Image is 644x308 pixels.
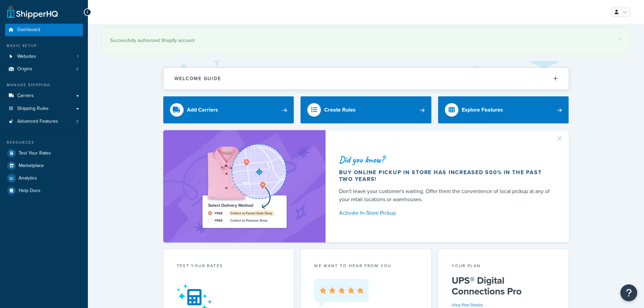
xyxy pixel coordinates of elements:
span: Help Docs [19,188,41,194]
button: Welcome Guide [164,68,569,89]
div: Don't leave your customer's waiting. Offer them the convenience of local pickup at any of your re... [339,187,553,204]
a: Analytics [5,172,83,184]
div: Did you know? [339,155,553,164]
span: Test Your Rates [19,150,51,156]
div: Explore Features [462,105,503,115]
a: Add Carriers [163,96,294,123]
a: Carriers [5,90,83,102]
a: Advanced Features2 [5,115,83,128]
div: Basic Setup [5,43,83,49]
div: Create Rules [324,105,356,115]
a: Origins2 [5,63,83,75]
span: Carriers [17,93,34,99]
div: Test your rates [177,263,281,270]
li: Advanced Features [5,115,83,128]
div: Resources [5,140,83,145]
h5: UPS® Digital Connections Pro [452,275,555,297]
a: View Plan Details [452,302,483,308]
span: Origins [17,66,32,72]
a: Activate In-Store Pickup [339,208,553,218]
h2: Welcome Guide [174,76,221,81]
a: Marketplace [5,160,83,172]
a: Dashboard [5,24,83,36]
div: Add Carriers [187,105,218,115]
div: Buy online pickup in store has increased 500% in the past two years! [339,169,553,183]
li: Websites [5,50,83,63]
span: Marketplace [19,163,44,169]
div: Successfully authorized Shopify account [110,36,622,45]
a: Create Rules [301,96,431,123]
a: Shipping Rules [5,102,83,115]
span: Dashboard [17,27,40,33]
span: 2 [76,66,78,72]
p: we want to hear from you [314,263,418,269]
span: 2 [76,119,78,124]
li: Origins [5,63,83,75]
div: Your Plan [452,263,555,270]
a: Websites1 [5,50,83,63]
span: Websites [17,54,36,60]
a: Explore Features [438,96,569,123]
img: ad-shirt-map-b0359fc47e01cab431d101c4b569394f6a03f54285957d908178d52f29eb9668.png [183,140,306,232]
span: Analytics [19,175,37,181]
span: Shipping Rules [17,106,49,112]
button: Open Resource Center [620,284,637,301]
div: Manage Shipping [5,82,83,88]
a: × [619,36,622,41]
span: 1 [77,54,78,60]
span: Advanced Features [17,119,58,124]
a: Test Your Rates [5,147,83,159]
a: Help Docs [5,185,83,197]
